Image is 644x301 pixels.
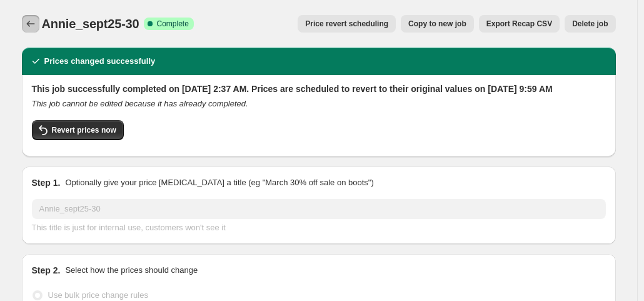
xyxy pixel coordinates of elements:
[32,199,606,219] input: 30% off holiday sale
[52,125,116,135] span: Revert prices now
[32,223,226,232] span: This title is just for internal use, customers won't see it
[565,15,615,33] button: Delete job
[401,15,474,33] button: Copy to new job
[32,83,606,95] h2: This job successfully completed on [DATE] 2:37 AM. Prices are scheduled to revert to their origin...
[408,19,466,29] span: Copy to new job
[156,19,188,29] span: Complete
[44,55,156,68] h2: Prices changed successfully
[32,176,61,189] h2: Step 1.
[32,99,248,108] i: This job cannot be edited because it has already completed.
[298,15,396,33] button: Price revert scheduling
[305,19,388,29] span: Price revert scheduling
[572,19,608,29] span: Delete job
[65,176,373,189] p: Optionally give your price [MEDICAL_DATA] a title (eg "March 30% off sale on boots")
[32,264,61,277] h2: Step 2.
[22,15,39,33] button: Price change jobs
[479,15,560,33] button: Export Recap CSV
[32,120,124,140] button: Revert prices now
[42,17,139,31] span: Annie_sept25-30
[48,290,148,300] span: Use bulk price change rules
[486,19,552,29] span: Export Recap CSV
[65,264,198,277] p: Select how the prices should change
